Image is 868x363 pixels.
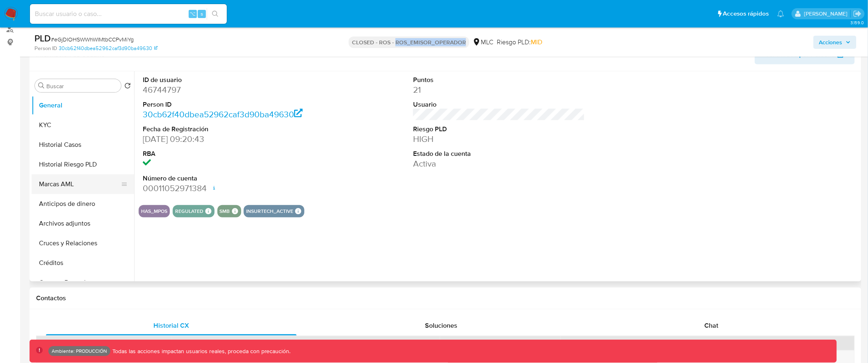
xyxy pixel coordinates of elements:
[32,273,134,292] button: Cuentas Bancarias
[153,321,189,330] span: Historial CX
[349,37,469,48] p: CLOSED - ROS - ROS_EMISOR_OPERADOR
[110,347,291,355] p: Todas las acciones impactan usuarios reales, proceda con precaución.
[143,149,315,158] dt: RBA
[425,321,458,330] span: Soluciones
[413,133,585,145] dd: HIGH
[32,115,134,135] button: KYC
[190,10,196,18] span: ⌥
[413,158,585,169] dd: Activa
[36,294,855,302] h1: Contactos
[804,10,850,18] p: diego.assum@mercadolibre.com
[32,96,134,115] button: General
[853,9,862,18] a: Salir
[819,36,843,49] span: Acciones
[143,133,315,145] dd: [DATE] 09:20:43
[59,45,158,52] a: 30cb62f40dbea52962caf3d90ba49630
[777,10,784,17] a: Notificaciones
[30,9,227,19] input: Buscar usuario o caso...
[34,32,51,45] b: PLD
[177,339,286,347] div: Estado
[413,125,585,134] dt: Riesgo PLD
[143,100,315,109] dt: Person ID
[446,339,555,347] div: Origen
[143,125,315,134] dt: Fecha de Registración
[143,84,315,96] dd: 46744797
[38,82,45,89] button: Buscar
[566,339,849,347] div: Proceso
[143,75,315,84] dt: ID de usuario
[531,37,542,47] span: MID
[143,183,315,194] dd: 00011052971384
[413,100,585,109] dt: Usuario
[124,82,131,91] button: Volver al orden por defecto
[413,149,585,158] dt: Estado de la cuenta
[413,75,585,84] dt: Puntos
[32,233,134,253] button: Cruces y Relaciones
[51,35,134,43] span: # eGjDIOHSWWhWIMtbCCPvMiYg
[32,194,134,214] button: Anticipos de dinero
[32,174,128,194] button: Marcas AML
[143,174,315,183] dt: Número de cuenta
[34,45,57,52] b: Person ID
[705,321,719,330] span: Chat
[32,214,134,233] button: Archivos adjuntos
[201,10,203,18] span: s
[298,339,434,347] div: Fecha de creación
[32,253,134,273] button: Créditos
[413,84,585,96] dd: 21
[723,9,769,18] span: Accesos rápidos
[473,38,493,47] div: MLC
[813,36,857,49] button: Acciones
[36,50,105,59] h1: Información de Usuario
[497,38,542,47] span: Riesgo PLD:
[850,19,864,26] span: 3.159.0
[32,155,134,174] button: Historial Riesgo PLD
[143,108,303,120] a: 30cb62f40dbea52962caf3d90ba49630
[57,339,166,347] div: Id
[52,349,107,353] p: Ambiente: PRODUCCIÓN
[32,135,134,155] button: Historial Casos
[207,8,224,20] button: search-icon
[46,82,118,90] input: Buscar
